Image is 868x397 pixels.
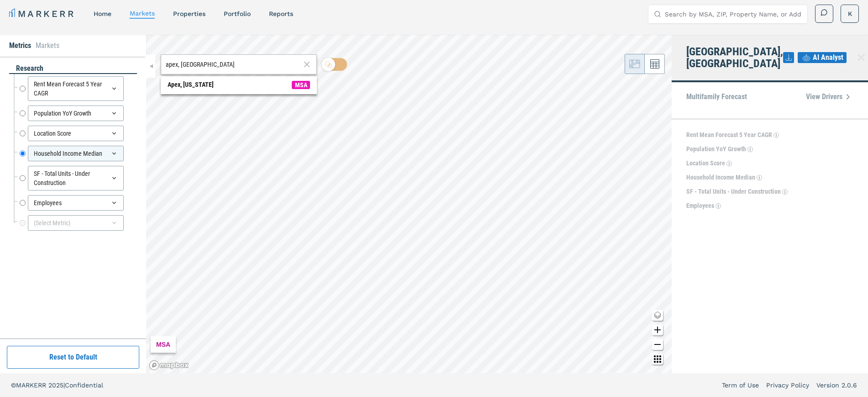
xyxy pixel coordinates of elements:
p: SF - Total Units - Under Construction [686,187,781,196]
p: Rent Mean Forecast 5 Year CAGR [686,130,772,140]
p: Population YoY Growth [686,144,746,154]
span: Confidential [65,381,103,389]
a: properties [173,10,205,17]
canvas: Map [146,35,672,373]
span: MARKERR [16,381,48,389]
div: Household Income Median [28,146,124,161]
a: home [94,10,111,17]
p: Household Income Median [686,173,755,182]
div: SF - Total Units - Under Construction [28,166,124,191]
div: research [9,64,137,74]
span: MSA [292,81,310,89]
input: Search by MSA or ZIP Code [166,60,300,69]
a: Term of Use [722,381,759,390]
a: markets [130,10,155,17]
h4: [GEOGRAPHIC_DATA], [GEOGRAPHIC_DATA] [686,46,783,69]
a: Version 2.0.6 [816,381,857,390]
p: Location Score [686,159,725,168]
a: MARKERR [9,7,75,20]
li: Metrics [9,40,31,51]
div: MSA [151,336,176,353]
div: Apex, [US_STATE] [168,80,214,90]
button: Zoom out map button [652,339,663,350]
span: Search Bar Suggestion Item: Apex, North Carolina [161,78,317,92]
p: Multifamily Forecast [686,93,747,101]
a: reports [269,10,293,17]
button: Change style map button [652,310,663,321]
a: Mapbox logo [149,360,189,371]
div: Rent Mean Forecast 5 Year CAGR [28,76,124,101]
div: Location Score [28,126,124,141]
div: (Select Metric) [28,215,124,231]
button: K [841,5,859,23]
li: Markets [36,40,59,51]
input: Search by MSA, ZIP, Property Name, or Address [665,5,802,23]
button: Reset to Default [7,346,139,369]
span: AI Analyst [813,52,843,63]
a: Portfolio [224,10,251,17]
span: K [848,9,852,18]
button: Zoom in map button [652,324,663,335]
span: 2025 | [48,381,65,389]
button: Other options map button [652,354,663,365]
div: Employees [28,195,124,211]
span: © [11,381,16,389]
a: Privacy Policy [766,381,809,390]
div: Population YoY Growth [28,106,124,121]
button: AI Analyst [798,52,847,63]
p: Employees [686,201,714,211]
